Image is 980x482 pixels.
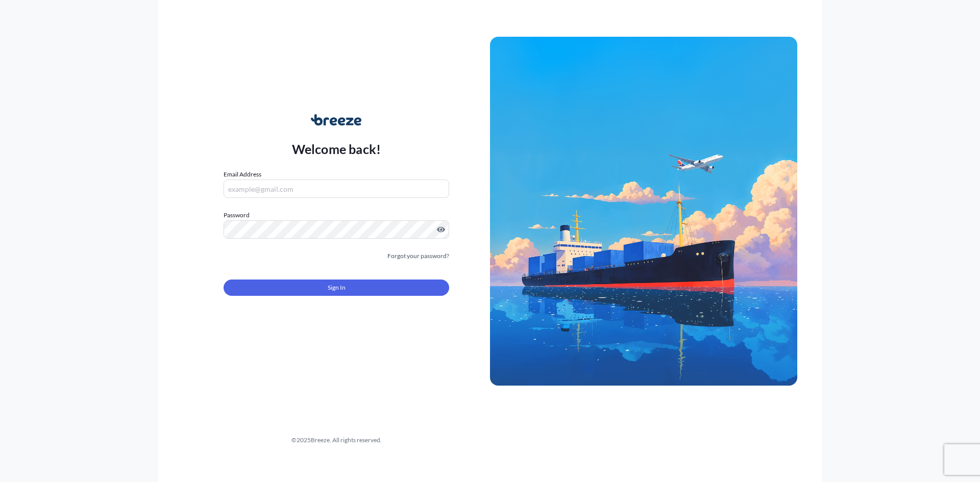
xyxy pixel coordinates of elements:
[328,283,346,293] span: Sign In
[224,210,449,220] label: Password
[292,141,381,157] p: Welcome back!
[490,37,797,386] img: Ship illustration
[224,169,261,180] label: Email Address
[224,180,449,198] input: example@gmail.com
[437,225,445,234] button: Show password
[224,280,449,296] button: Sign In
[183,435,490,445] div: © 2025 Breeze. All rights reserved.
[387,251,449,261] a: Forgot your password?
